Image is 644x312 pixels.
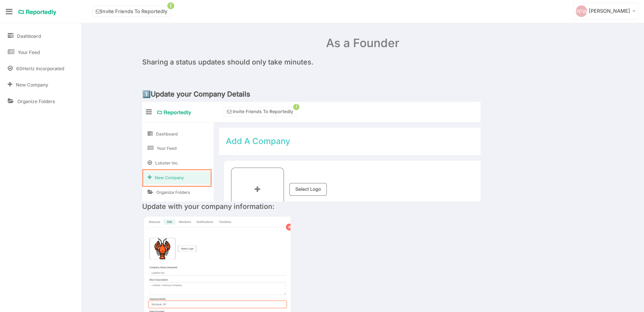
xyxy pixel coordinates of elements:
span: ! [167,2,174,9]
span: Organize Folders [17,98,55,105]
a: 60Hertz Incorporated [2,61,79,76]
h4: 1️⃣ [142,90,583,98]
img: svg+xml;base64,PD94bWwgdmVyc2lvbj0iMS4wIiBlbmNvZGluZz0iVVRGLTgiPz4KICAgICAg%0APHN2ZyB2ZXJzaW9uPSI... [576,5,587,17]
a: Organize Folders [2,94,79,109]
a: Reportedly [18,6,57,19]
span: Dashboard [17,33,41,39]
span: 60Hertz Incorporated [16,65,64,72]
a: Invite Friends To Reportedly! [92,6,171,17]
span: Your Feed [18,49,40,56]
p: Update with your company information: [142,202,583,211]
a: New Company [2,78,79,92]
a: [PERSON_NAME] [573,3,638,20]
h2: As a Founder [87,37,638,49]
span: [PERSON_NAME] [589,8,630,14]
p: Sharing a status updates should only take minutes. [142,57,583,67]
img: Screen_Shot_2022-01-06_at_4.21.17_PM-6c6ba0676ddf1989be33739cde4414a53e3feeab6e8280d845217e06a279... [142,102,481,202]
a: Your Feed [2,45,79,59]
strong: Update your Company Details [151,90,250,98]
a: Dashboard [2,29,79,43]
span: New Company [16,81,48,88]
